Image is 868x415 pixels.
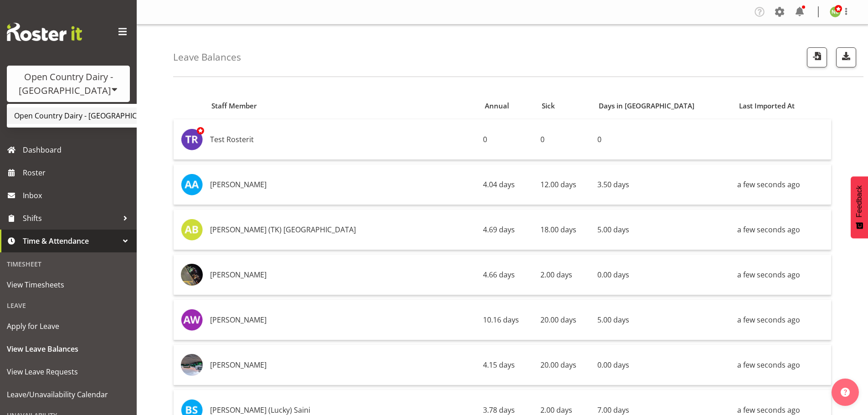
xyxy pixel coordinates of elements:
[23,189,132,202] span: Inbox
[597,225,629,235] span: 5.00 days
[2,383,134,406] a: Leave/Unavailability Calendar
[597,315,629,325] span: 5.00 days
[16,70,121,97] div: Open Country Dairy - [GEOGRAPHIC_DATA]
[483,270,515,280] span: 4.66 days
[540,405,572,415] span: 2.00 days
[23,166,132,179] span: Roster
[597,405,629,415] span: 7.00 days
[173,52,241,62] h4: Leave Balances
[483,134,487,144] span: 0
[23,211,118,225] span: Shifts
[181,309,203,331] img: andy-webb8163.jpg
[597,134,601,144] span: 0
[7,365,130,379] span: View Leave Requests
[2,273,134,296] a: View Timesheets
[181,219,203,241] img: alan-bedford8161.jpg
[211,101,257,111] span: Staff Member
[7,388,130,401] span: Leave/Unavailability Calendar
[841,388,850,397] img: help-xxl-2.png
[23,143,132,157] span: Dashboard
[540,134,544,144] span: 0
[206,255,479,295] td: [PERSON_NAME]
[737,179,800,190] span: a few seconds ago
[7,108,183,124] a: Open Country Dairy - [GEOGRAPHIC_DATA]
[483,179,515,190] span: 4.04 days
[597,270,629,280] span: 0.00 days
[483,315,519,325] span: 10.16 days
[836,47,856,67] button: Download Leave Balances
[737,360,800,370] span: a few seconds ago
[807,47,827,67] button: Import Leave Balances
[181,174,203,195] img: abhilash-antony8160.jpg
[485,101,509,111] span: Annual
[542,101,555,111] span: Sick
[206,119,479,160] td: Test Rosterit
[206,210,479,250] td: [PERSON_NAME] (TK) [GEOGRAPHIC_DATA]
[483,225,515,235] span: 4.69 days
[206,345,479,385] td: [PERSON_NAME]
[7,23,82,41] img: Rosterit website logo
[737,405,800,415] span: a few seconds ago
[7,342,130,356] span: View Leave Balances
[23,234,118,248] span: Time & Attendance
[2,360,134,383] a: View Leave Requests
[737,315,800,325] span: a few seconds ago
[2,338,134,360] a: View Leave Balances
[483,360,515,370] span: 4.15 days
[597,179,629,190] span: 3.50 days
[855,185,863,217] span: Feedback
[739,101,795,111] span: Last Imported At
[737,225,800,235] span: a few seconds ago
[830,6,841,17] img: nicole-lloyd7454.jpg
[851,176,868,238] button: Feedback - Show survey
[483,405,515,415] span: 3.78 days
[540,315,576,325] span: 20.00 days
[2,255,134,273] div: Timesheet
[181,264,203,286] img: amrik-singh03ac6be936c81c43ac146ad11541ec6c.png
[2,296,134,315] div: Leave
[181,354,203,376] img: barry-morgan1fcdc3dbfdd87109e0eae247047b2e04.png
[540,270,572,280] span: 2.00 days
[540,179,576,190] span: 12.00 days
[206,164,479,205] td: [PERSON_NAME]
[2,315,134,338] a: Apply for Leave
[599,101,694,111] span: Days in [GEOGRAPHIC_DATA]
[540,360,576,370] span: 20.00 days
[206,300,479,340] td: [PERSON_NAME]
[7,319,130,333] span: Apply for Leave
[540,225,576,235] span: 18.00 days
[597,360,629,370] span: 0.00 days
[181,128,203,150] img: test-rosterit7563.jpg
[7,278,130,292] span: View Timesheets
[737,270,800,280] span: a few seconds ago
